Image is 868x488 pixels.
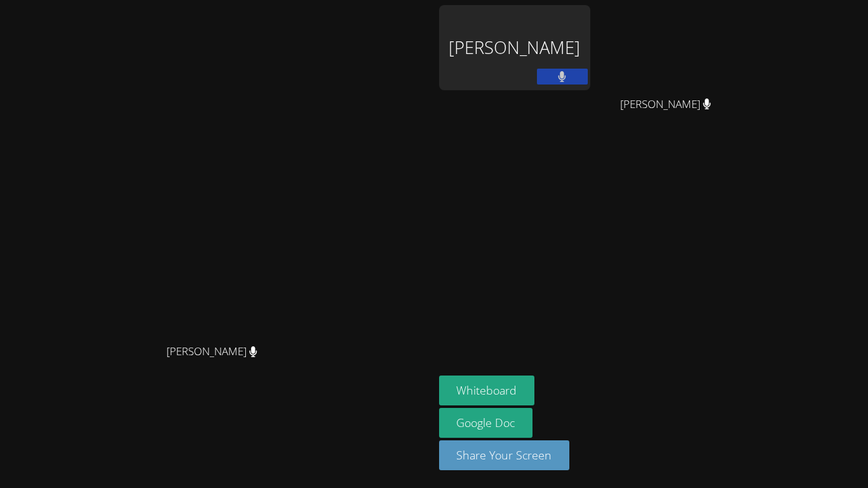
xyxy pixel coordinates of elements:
[439,376,535,405] button: Whiteboard
[620,95,711,114] span: [PERSON_NAME]
[439,408,533,438] a: Google Doc
[439,5,590,90] div: [PERSON_NAME]
[166,342,257,361] span: [PERSON_NAME]
[439,440,570,470] button: Share Your Screen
